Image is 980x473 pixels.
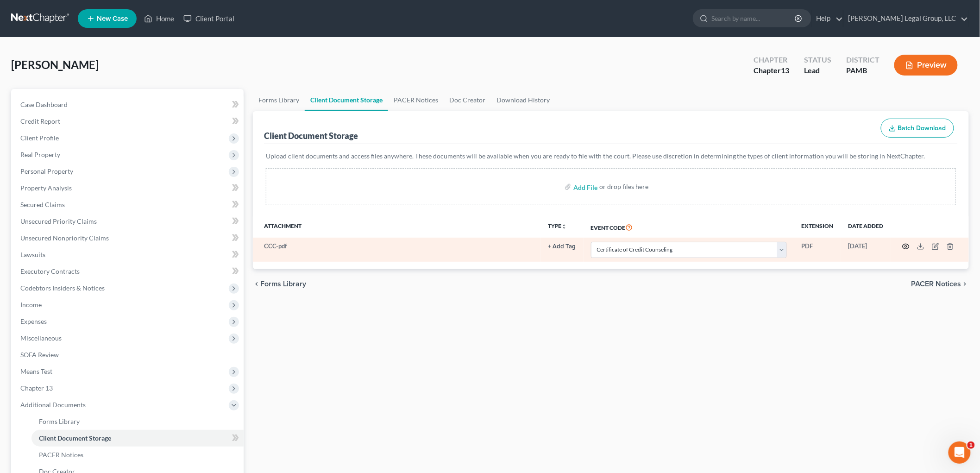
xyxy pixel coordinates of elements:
[20,167,73,175] span: Personal Property
[20,267,80,275] span: Executory Contracts
[794,216,841,238] th: Extension
[20,384,53,392] span: Chapter 13
[548,244,576,250] button: + Add Tag
[20,367,52,375] span: Means Test
[20,101,68,108] span: Case Dashboard
[967,441,975,449] span: 1
[20,301,42,309] span: Income
[20,351,59,359] span: SOFA Review
[253,280,306,288] button: chevron_left Forms Library
[491,89,555,111] a: Download History
[264,130,358,141] div: Client Document Storage
[20,251,45,259] span: Lawsuits
[13,246,244,263] a: Lawsuits
[20,151,60,158] span: Real Property
[253,280,260,288] i: chevron_left
[841,216,891,238] th: Date added
[894,55,958,76] button: Preview
[13,196,244,213] a: Secured Claims
[794,238,841,262] td: PDF
[97,15,128,22] span: New Case
[13,213,244,230] a: Unsecured Priority Claims
[11,58,99,71] span: [PERSON_NAME]
[13,180,244,196] a: Property Analysis
[13,347,244,363] a: SOFA Review
[39,451,83,459] span: PACER Notices
[711,10,796,27] input: Search by name...
[911,280,961,288] span: PACER Notices
[804,65,831,76] div: Lead
[20,117,60,125] span: Credit Report
[39,417,80,425] span: Forms Library
[20,317,47,325] span: Expenses
[20,184,72,192] span: Property Analysis
[305,89,388,111] a: Client Document Storage
[253,89,305,111] a: Forms Library
[13,96,244,113] a: Case Dashboard
[20,134,59,142] span: Client Profile
[881,119,954,138] button: Batch Download
[846,65,879,76] div: PAMB
[754,55,789,65] div: Chapter
[444,89,491,111] a: Doc Creator
[266,151,956,161] p: Upload client documents and access files anywhere. These documents will be available when you are...
[20,201,65,208] span: Secured Claims
[260,280,306,288] span: Forms Library
[599,182,648,191] div: or drop files here
[961,280,969,288] i: chevron_right
[31,413,244,430] a: Forms Library
[139,10,179,27] a: Home
[39,434,111,442] span: Client Document Storage
[898,124,946,132] span: Batch Download
[548,242,576,251] a: + Add Tag
[844,10,968,27] a: [PERSON_NAME] Legal Group, LLC
[584,216,794,238] th: Event Code
[548,223,567,229] button: TYPEunfold_more
[13,263,244,280] a: Executory Contracts
[781,66,789,75] span: 13
[253,216,541,238] th: Attachment
[911,280,969,288] button: PACER Notices chevron_right
[31,430,244,447] a: Client Document Storage
[949,441,971,464] iframe: Intercom live chat
[388,89,444,111] a: PACER Notices
[13,113,244,130] a: Credit Report
[20,217,97,225] span: Unsecured Priority Claims
[20,284,105,292] span: Codebtors Insiders & Notices
[20,234,109,242] span: Unsecured Nonpriority Claims
[754,65,789,76] div: Chapter
[13,230,244,246] a: Unsecured Nonpriority Claims
[31,447,244,463] a: PACER Notices
[253,238,541,262] td: CCC-pdf
[804,55,831,65] div: Status
[841,238,891,262] td: [DATE]
[812,10,843,27] a: Help
[20,334,62,342] span: Miscellaneous
[562,224,567,229] i: unfold_more
[179,10,239,27] a: Client Portal
[20,401,86,409] span: Additional Documents
[846,55,879,65] div: District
